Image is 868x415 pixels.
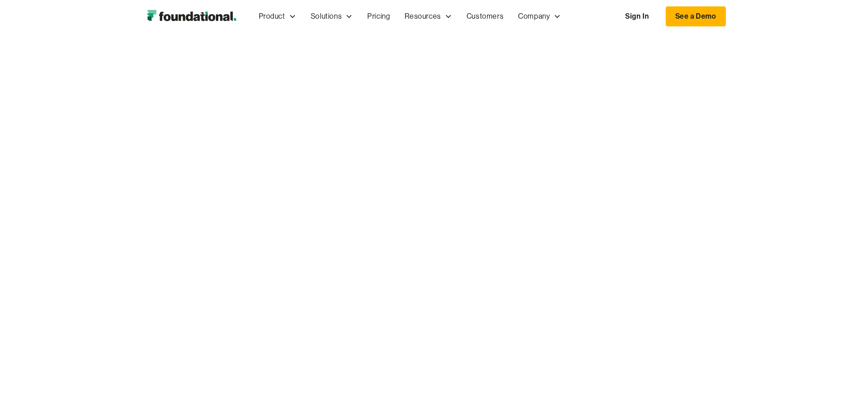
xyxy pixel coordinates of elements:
div: Solutions [311,10,342,22]
div: Product [252,1,303,31]
div: Виджет чата [822,371,868,415]
a: Pricing [360,1,397,31]
a: Sign In [616,7,658,26]
iframe: Chat Widget [822,371,868,415]
a: Customers [459,1,511,31]
div: Solutions [303,1,360,31]
a: See a Demo [666,6,726,26]
div: Resources [397,1,459,31]
img: Foundational Logo [143,7,241,26]
a: home [143,7,241,26]
div: Product [259,10,285,22]
div: Resources [405,10,441,22]
div: Company [518,10,550,22]
div: Company [511,1,568,31]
